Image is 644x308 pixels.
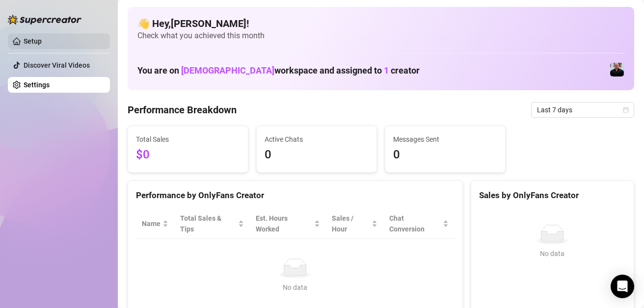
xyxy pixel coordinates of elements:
h4: 👋 Hey, [PERSON_NAME] ! [137,17,624,30]
span: Sales / Hour [332,213,370,234]
span: $0 [136,146,240,164]
div: No data [146,282,445,293]
th: Name [136,209,174,239]
span: Total Sales & Tips [180,213,236,234]
div: No data [483,248,622,259]
span: Active Chats [265,134,369,145]
a: Discover Viral Videos [24,61,90,69]
img: logo-BBDzfeDw.svg [8,15,81,25]
span: Check what you achieved this month [137,30,624,41]
span: Total Sales [136,134,240,145]
div: Open Intercom Messenger [611,275,634,298]
span: 0 [393,146,497,164]
span: Chat Conversion [389,213,441,234]
th: Chat Conversion [383,209,455,239]
div: Performance by OnlyFans Creator [136,189,455,202]
span: [DEMOGRAPHIC_DATA] [181,65,274,76]
span: Last 7 days [537,103,628,117]
div: Sales by OnlyFans Creator [479,189,626,202]
h1: You are on workspace and assigned to creator [137,65,420,76]
span: 1 [384,65,389,76]
span: Messages Sent [393,134,497,145]
span: Name [142,218,161,229]
a: Settings [24,81,50,89]
img: White.Rhino [610,63,624,77]
th: Sales / Hour [326,209,383,239]
th: Total Sales & Tips [174,209,250,239]
span: calendar [623,107,629,113]
span: 0 [265,146,369,164]
h4: Performance Breakdown [128,103,237,117]
div: Est. Hours Worked [256,213,312,234]
a: Setup [24,37,42,45]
